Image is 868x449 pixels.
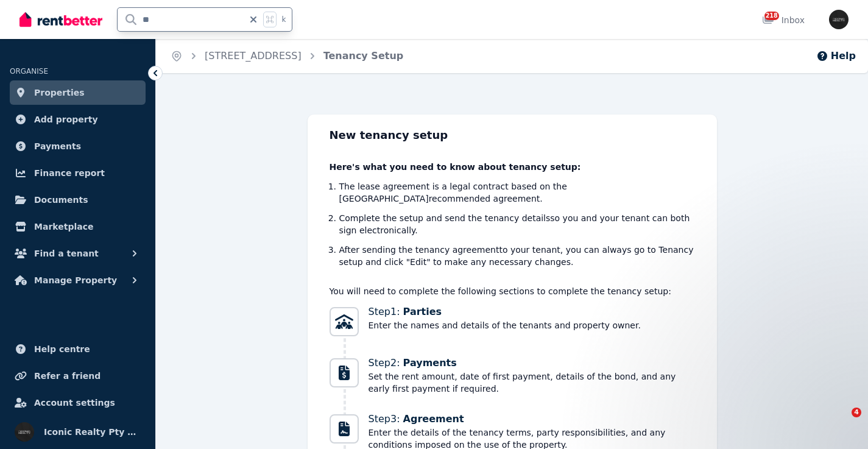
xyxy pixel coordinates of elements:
span: Documents [34,193,88,207]
a: Properties [10,80,146,105]
nav: Breadcrumb [156,39,418,73]
span: 218 [764,12,779,20]
span: Help centre [34,342,90,356]
span: Agreement [403,413,464,425]
span: Account settings [34,395,115,410]
span: Parties [403,306,442,317]
span: Properties [34,85,85,100]
span: Manage Property [34,273,117,288]
button: Find a tenant [10,241,146,266]
iframe: Intercom live chat [827,408,856,437]
img: RentBetter [19,10,102,29]
a: Documents [10,188,146,212]
span: k [281,15,286,24]
img: Iconic Realty Pty Ltd [829,10,849,29]
span: Refer a friend [34,369,101,383]
a: Account settings [10,391,146,415]
span: Marketplace [34,219,93,234]
a: Add property [10,107,146,132]
button: Help [816,49,856,63]
a: Finance report [10,161,146,185]
button: Manage Property [10,268,146,292]
a: Help centre [10,337,146,361]
a: [STREET_ADDRESS] [205,50,302,62]
div: Inbox [762,14,805,26]
li: The lease agreement is a legal contract based on the [GEOGRAPHIC_DATA] recommended agreement. [339,180,695,205]
span: 4 [852,408,861,417]
span: Step 3 : [369,412,695,426]
span: Iconic Realty Pty Ltd [44,425,141,439]
span: Add property [34,112,98,127]
span: Set the rent amount, date of first payment, details of the bond, and any early first payment if r... [369,370,695,395]
li: After sending the tenancy agreement to your tenant, you can always go to Tenancy setup and click ... [339,244,695,268]
h2: New tenancy setup [330,127,695,144]
li: Complete the setup and send the tenancy details so you and your tenant can both sign electronical... [339,212,695,236]
p: You will need to complete the following sections to complete the tenancy setup: [330,285,695,297]
span: Finance report [34,166,105,180]
span: Step 1 : [369,305,641,319]
span: Tenancy Setup [323,49,404,63]
a: Marketplace [10,214,146,239]
span: Payments [403,357,457,369]
span: ORGANISE [10,67,48,76]
span: Find a tenant [34,246,99,261]
img: Iconic Realty Pty Ltd [15,422,34,442]
a: Refer a friend [10,364,146,388]
span: Step 2 : [369,356,695,370]
p: Here's what you need to know about tenancy setup: [330,161,695,173]
span: Payments [34,139,81,154]
a: Payments [10,134,146,158]
span: Enter the names and details of the tenants and property owner. [369,319,641,331]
